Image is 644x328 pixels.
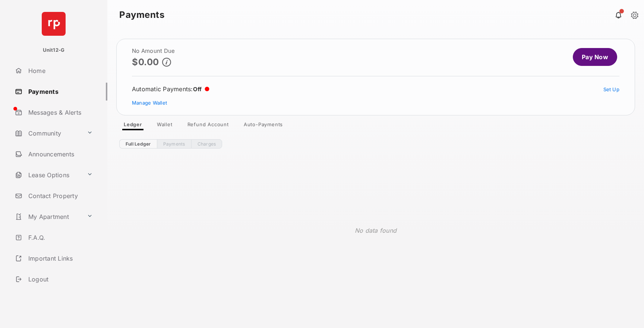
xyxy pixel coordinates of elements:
a: Important Links [12,249,96,267]
a: Payments [12,83,107,101]
a: Community [12,124,84,142]
h2: No Amount Due [132,48,175,54]
a: Ledger [118,121,148,130]
span: Off [193,86,202,93]
a: Contact Property [12,187,107,205]
a: Charges [191,139,222,149]
strong: Payments [119,10,164,19]
a: Announcements [12,145,107,163]
div: Automatic Payments : [132,85,209,93]
a: Auto-Payments [238,121,289,130]
a: Refund Account [181,121,235,130]
a: F.A.Q. [12,229,107,246]
a: Payments [157,139,191,149]
a: Messages & Alerts [12,104,107,121]
a: Full Ledger [119,139,157,149]
a: Set Up [603,86,620,92]
a: Home [12,62,107,80]
p: No data found [355,226,397,235]
a: Logout [12,270,107,288]
p: $0.00 [132,57,159,67]
img: svg+xml;base64,PHN2ZyB4bWxucz0iaHR0cDovL3d3dy53My5vcmcvMjAwMC9zdmciIHdpZHRoPSI2NCIgaGVpZ2h0PSI2NC... [42,12,66,36]
a: My Apartment [12,208,84,226]
a: Manage Wallet [132,100,167,106]
a: Wallet [151,121,179,130]
p: Unit12-G [43,47,65,54]
a: Lease Options [12,166,84,184]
